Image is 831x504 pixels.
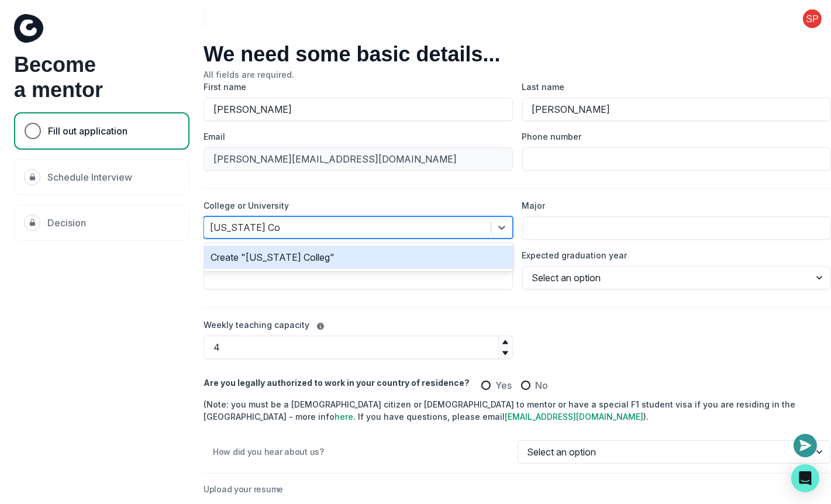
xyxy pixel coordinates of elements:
[204,398,831,423] div: (Note: you must be a [DEMOGRAPHIC_DATA] citizen or [DEMOGRAPHIC_DATA] to mentor or have a special...
[204,42,831,66] h2: We need some basic details...
[213,447,518,457] p: How did you hear about us?
[47,216,86,230] p: Decision
[14,159,189,195] div: Schedule Interview
[204,81,506,93] label: First name
[204,319,309,331] label: Weekly teaching capacity
[794,9,831,28] button: profile picture
[505,412,643,422] a: [EMAIL_ADDRESS][DOMAIN_NAME]
[14,112,189,150] div: Fill out application
[522,199,825,212] label: Major
[47,170,132,184] p: Schedule Interview
[791,464,819,492] div: Open Intercom Messenger
[14,52,189,102] h1: Become a mentor
[204,483,824,495] label: Upload your resume
[204,130,506,143] label: Email
[204,246,513,269] div: Create "[US_STATE] Colleg"
[535,378,548,392] span: No
[794,434,817,457] button: Open or close messaging widget
[204,199,506,212] label: College or University
[495,378,512,392] span: Yes
[204,68,831,81] p: All fields are required.
[14,14,43,43] img: Curious Cardinals Logo
[522,249,825,261] label: Expected graduation year
[48,124,127,138] p: Fill out application
[522,81,825,93] label: Last name
[335,412,353,422] a: here
[204,377,470,389] label: Are you legally authorized to work in your country of residence?
[522,130,825,143] label: Phone number
[14,205,189,241] div: Decision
